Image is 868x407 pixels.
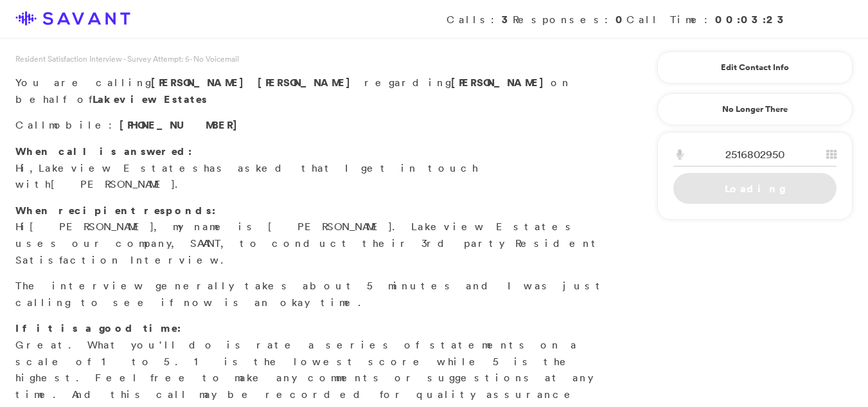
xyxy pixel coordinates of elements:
[51,177,175,190] span: [PERSON_NAME]
[673,173,837,204] a: Loading
[15,278,608,311] p: The interview generally takes about 5 minutes and I was just calling to see if now is an okay time.
[15,203,608,268] p: Hi , my name is [PERSON_NAME]. Lakeview Estates uses our company, SAVANT, to conduct their 3rd pa...
[451,75,551,89] strong: [PERSON_NAME]
[502,12,513,26] strong: 3
[715,12,788,26] strong: 00:03:23
[15,53,239,64] span: Resident Satisfaction Interview - Survey Attempt: 5 - No Voicemail
[15,75,608,107] p: You are calling regarding on behalf of
[657,93,853,125] a: No Longer There
[120,118,244,132] span: [PHONE_NUMBER]
[673,57,837,78] a: Edit Contact Info
[15,203,216,217] strong: When recipient responds:
[151,75,251,89] span: [PERSON_NAME]
[93,92,208,106] strong: Lakeview Estates
[15,143,608,193] p: Hi, has asked that I get in touch with .
[15,117,608,134] p: Call :
[30,220,154,233] span: [PERSON_NAME]
[616,12,626,26] strong: 0
[49,118,109,131] span: mobile
[15,144,192,158] strong: When call is answered:
[39,161,204,174] span: Lakeview Estates
[258,75,357,89] span: [PERSON_NAME]
[15,321,181,335] strong: If it is a good time:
